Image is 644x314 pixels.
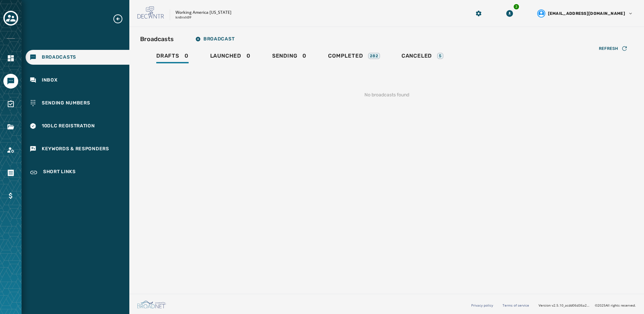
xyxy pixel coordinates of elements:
[3,165,18,180] a: Navigate to Orders
[504,7,516,20] button: Download Menu
[396,49,449,65] a: Canceled5
[3,143,18,157] a: Navigate to Account
[437,53,443,59] div: 5
[368,53,380,59] div: 282
[140,34,174,44] h2: Broadcasts
[210,53,241,59] span: Launched
[3,188,18,203] a: Navigate to Billing
[195,36,234,42] span: Broadcast
[3,51,18,66] a: Navigate to Home
[503,303,529,308] a: Terms of service
[156,53,189,63] div: 0
[210,53,251,63] div: 0
[272,53,307,63] div: 0
[595,303,636,308] span: © 2025 All rights reserved.
[26,50,129,65] a: Navigate to Broadcasts
[42,146,109,152] span: Keywords & Responders
[272,53,297,59] span: Sending
[26,96,129,111] a: Navigate to Sending Numbers
[3,120,18,134] a: Navigate to Files
[267,49,312,65] a: Sending0
[26,164,129,181] a: Navigate to Short Links
[323,49,385,65] a: Completed282
[175,10,231,15] p: Working America [US_STATE]
[205,49,256,65] a: Launched0
[42,100,90,106] span: Sending Numbers
[151,49,194,65] a: Drafts0
[112,13,129,24] button: Expand sub nav menu
[190,32,240,46] button: Broadcast
[42,77,58,84] span: Inbox
[156,53,179,59] span: Drafts
[401,53,432,59] span: Canceled
[26,73,129,88] a: Navigate to Inbox
[548,11,625,16] span: [EMAIL_ADDRESS][DOMAIN_NAME]
[513,3,520,10] div: 3
[3,74,18,89] a: Navigate to Messaging
[552,303,589,308] span: v2.5.10_acdd06d36a2d477687e21de5ea907d8c03850ae9
[42,123,95,129] span: 10DLC Registration
[471,303,493,308] a: Privacy policy
[599,46,618,51] span: Refresh
[26,119,129,133] a: Navigate to 10DLC Registration
[535,7,636,20] button: User settings
[473,7,485,20] button: Manage global settings
[43,168,76,177] span: Short Links
[328,53,363,59] span: Completed
[26,142,129,156] a: Navigate to Keywords & Responders
[3,11,18,26] button: Toggle account select drawer
[140,81,633,109] div: No broadcasts found
[539,303,589,308] span: Version
[42,54,76,61] span: Broadcasts
[175,15,191,20] p: kn8rxh59
[593,43,633,54] button: Refresh
[3,97,18,112] a: Navigate to Surveys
